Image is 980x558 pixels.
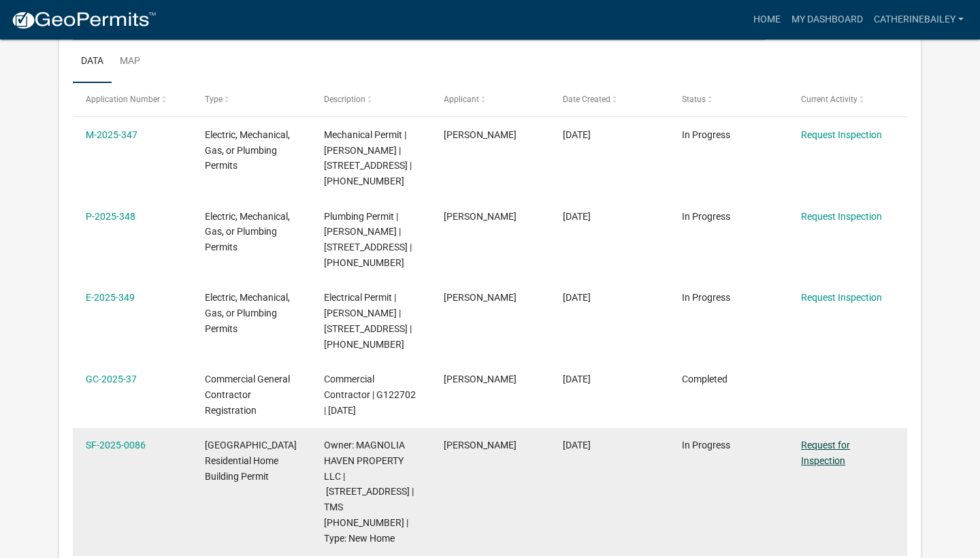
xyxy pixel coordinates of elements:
[86,211,135,222] a: P-2025-348
[205,292,290,334] span: Electric, Mechanical, Gas, or Plumbing Permits
[324,211,412,268] span: Plumbing Permit | Reggie Bailey | 1347 HORSESHOE RD | 088-00-00-035
[73,40,112,84] a: Data
[748,7,786,33] a: Home
[205,129,290,171] span: Electric, Mechanical, Gas, or Plumbing Permits
[550,83,669,116] datatable-header-cell: Date Created
[444,440,517,450] span: Catherine Bailey
[563,374,591,384] span: 07/02/2025
[86,374,137,384] a: GC-2025-37
[311,83,430,116] datatable-header-cell: Description
[205,440,297,482] span: Abbeville County Residential Home Building Permit
[324,292,412,349] span: Electrical Permit | Reggie Bailey | 1347 HORSESHOE RD | 088-00-00-035
[444,211,517,222] span: Catherine Bailey
[324,95,365,104] span: Description
[86,129,137,140] a: M-2025-347
[682,440,730,450] span: In Progress
[669,83,788,116] datatable-header-cell: Status
[324,440,414,544] span: Owner: MAGNOLIA HAVEN PROPERTY LLC | 1347 HORSESHOE RD | TMS 088-00-00-035 | Type: New Home
[801,292,882,303] a: Request Inspection
[786,7,868,33] a: My Dashboard
[86,95,160,104] span: Application Number
[444,129,517,140] span: Catherine Bailey
[205,211,290,253] span: Electric, Mechanical, Gas, or Plumbing Permits
[205,95,223,104] span: Type
[73,83,192,116] datatable-header-cell: Application Number
[444,292,517,303] span: Catherine Bailey
[324,129,412,186] span: Mechanical Permit | Reggie Bailey | 1347 HORSESHOE RD | 088-00-00-035
[112,40,148,84] a: Map
[205,374,290,416] span: Commercial General Contractor Registration
[444,95,479,104] span: Applicant
[563,292,591,303] span: 07/15/2025
[682,292,730,303] span: In Progress
[563,95,610,104] span: Date Created
[801,95,857,104] span: Current Activity
[801,211,882,222] a: Request Inspection
[430,83,549,116] datatable-header-cell: Applicant
[682,95,706,104] span: Status
[563,211,591,222] span: 07/15/2025
[192,83,311,116] datatable-header-cell: Type
[324,374,416,416] span: Commercial Contractor | G122702 | 10/31/2026
[682,129,730,140] span: In Progress
[682,374,728,384] span: Completed
[444,374,517,384] span: Catherine Bailey
[788,83,907,116] datatable-header-cell: Current Activity
[86,292,135,303] a: E-2025-349
[86,440,146,450] a: SF-2025-0086
[563,440,591,450] span: 07/01/2025
[563,129,591,140] span: 07/15/2025
[682,211,730,222] span: In Progress
[801,129,882,140] a: Request Inspection
[801,440,850,466] a: Request for Inspection
[868,7,969,33] a: Catherinebailey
